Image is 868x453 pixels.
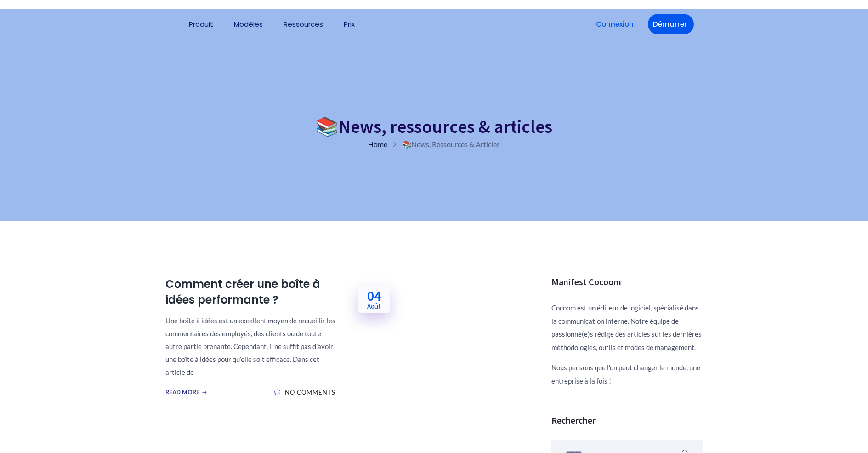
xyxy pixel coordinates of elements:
[551,361,703,387] p: Nous pensons que l’on peut changer le monde, une entreprise à la fois !
[591,14,639,34] a: Connexion
[189,21,213,28] a: Produit
[165,314,335,378] p: Une boîte à idées est un excellent moyen de recueillir les commentaires des employés, des clients...
[165,276,335,307] a: Comment créer une boîte à idées performante ?
[648,14,694,34] a: Démarrer
[367,289,381,310] h2: 04
[387,138,500,151] li: 📚News, ressources & articles
[551,276,703,287] h3: Manifest Cocoom
[551,301,703,354] p: Cocoom est un éditeur de logiciel, spécialisé dans la communication interne. Notre équipe de pass...
[285,389,335,396] span: No Comments
[274,388,335,397] a: No Comments
[367,303,381,310] span: Août
[344,21,355,28] a: Prix
[368,140,387,149] a: Home
[234,21,263,28] a: Modèles
[165,388,207,397] a: Read more
[284,21,323,28] a: Ressources
[551,415,703,426] h3: Rechercher
[165,117,703,136] h1: 📚News, ressources & articles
